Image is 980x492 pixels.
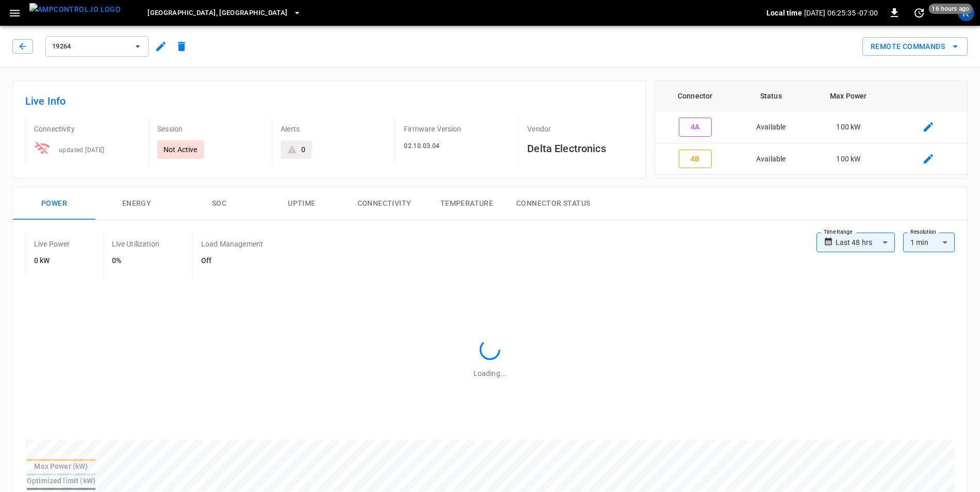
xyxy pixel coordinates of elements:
[911,5,927,21] button: set refresh interval
[655,80,735,111] th: Connector
[426,187,508,220] button: Temperature
[260,187,343,220] button: Uptime
[148,7,287,19] span: [GEOGRAPHIC_DATA], [GEOGRAPHIC_DATA]
[34,124,140,134] p: Connectivity
[824,228,853,236] label: Time Range
[112,239,159,249] p: Live Utilization
[807,80,890,111] th: Max Power
[281,124,387,134] p: Alerts
[473,369,507,378] span: Loading...
[112,255,159,267] h6: 0%
[178,187,260,220] button: SOC
[34,239,70,249] p: Live Power
[95,187,178,220] button: Energy
[836,233,895,252] div: Last 48 hrs
[143,3,305,23] button: [GEOGRAPHIC_DATA], [GEOGRAPHIC_DATA]
[679,150,712,169] button: 4B
[527,140,633,157] h6: Delta Electronics
[52,41,128,53] span: 19264
[59,146,105,154] span: updated [DATE]
[903,233,955,252] div: 1 min
[164,144,198,155] p: Not Active
[910,228,936,236] label: Resolution
[735,80,807,111] th: Status
[807,143,890,175] td: 100 kW
[862,37,968,56] div: remote commands options
[508,187,598,220] button: Connector Status
[679,118,712,137] button: 4A
[807,111,890,143] td: 100 kW
[404,124,510,134] p: Firmware Version
[527,124,633,134] p: Vendor
[735,111,807,143] td: Available
[301,144,305,155] div: 0
[29,3,121,16] img: ampcontrol.io logo
[862,37,968,56] button: Remote Commands
[157,124,264,134] p: Session
[766,8,802,18] p: Local time
[343,187,426,220] button: Connectivity
[404,142,439,150] span: 02.10.03.04
[201,239,263,249] p: Load Management
[804,8,878,18] p: [DATE] 06:25:35 -07:00
[25,93,633,109] h6: Live Info
[928,4,972,14] span: 16 hours ago
[45,36,149,57] button: 19264
[34,255,70,267] h6: 0 kW
[735,143,807,175] td: Available
[655,80,967,175] table: connector table
[13,187,95,220] button: Power
[201,255,263,267] h6: Off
